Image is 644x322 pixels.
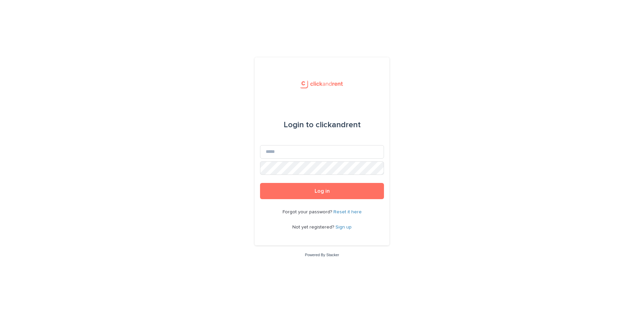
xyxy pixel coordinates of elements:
div: clickandrent [284,115,361,134]
span: Not yet registered? [292,225,335,230]
span: Log in [315,188,330,194]
a: Reset it here [333,210,362,214]
a: Sign up [335,225,352,230]
a: Powered By Stacker [305,253,339,257]
button: Log in [260,183,384,199]
span: Forgot your password? [283,210,333,214]
img: UCB0brd3T0yccxBKYDjQ [297,74,346,94]
span: Login to [284,121,314,129]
